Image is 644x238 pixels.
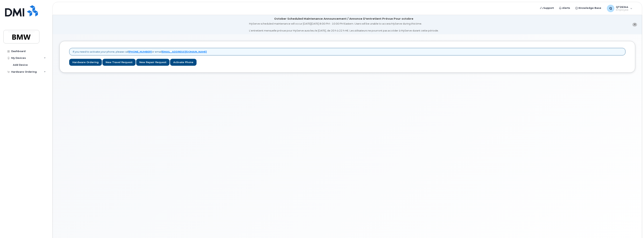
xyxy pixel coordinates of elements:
[249,22,439,32] div: MyServe scheduled maintenance will occur [DATE][DATE] 8:00 PM - 10:00 PM Eastern. Users will be u...
[632,23,637,27] button: close notification
[102,59,136,66] a: New Travel Request
[129,50,152,53] a: [PHONE_NUMBER]
[170,59,197,66] a: Activate Phone
[136,59,170,66] a: New Repair Request
[274,17,413,21] div: October Scheduled Maintenance Announcement / Annonce D'entretient Prévue Pour octobre
[162,50,207,53] a: [EMAIL_ADDRESS][DOMAIN_NAME]
[73,50,207,54] p: If you need to activate your phone, please call or email
[628,222,641,235] iframe: Messenger Launcher
[69,59,102,66] a: Hardware Ordering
